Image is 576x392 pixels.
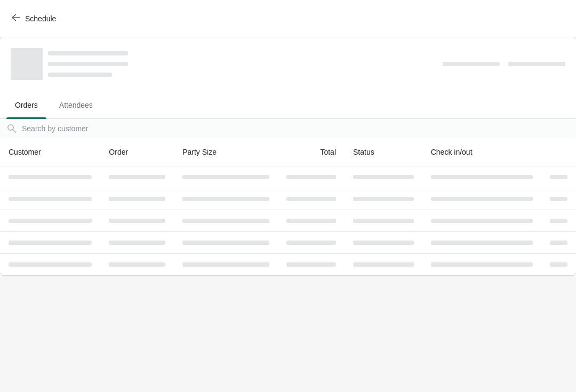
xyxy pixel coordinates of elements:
[51,95,101,115] span: Attendees
[278,138,345,166] th: Total
[100,138,174,166] th: Order
[5,9,65,28] button: Schedule
[21,119,576,138] input: Search by customer
[422,138,541,166] th: Check in/out
[174,138,278,166] th: Party Size
[6,95,46,115] span: Orders
[25,14,56,23] span: Schedule
[345,138,422,166] th: Status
